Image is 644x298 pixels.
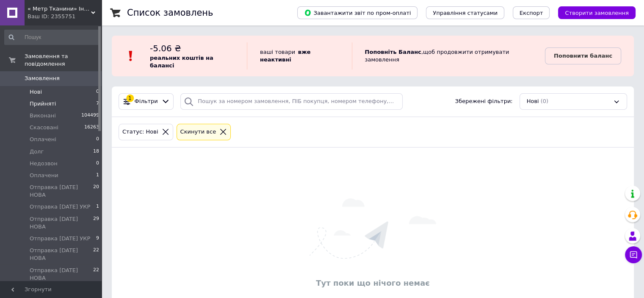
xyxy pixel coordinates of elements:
b: вже неактивні [260,49,311,63]
div: , щоб продовжити отримувати замовлення [352,42,545,70]
img: :exclamation: [124,50,137,62]
span: Нові [30,88,42,96]
button: Управління статусами [426,6,504,19]
span: Прийняті [30,100,56,108]
div: 1 [126,95,134,102]
span: -5.06 ₴ [150,43,181,53]
input: Пошук за номером замовлення, ПІБ покупця, номером телефону, Email, номером накладної [180,93,403,110]
span: 0 [96,136,99,143]
a: Поповнити баланс [545,47,621,64]
span: 29 [93,215,99,231]
span: 22 [93,267,99,282]
span: (0) [541,98,548,104]
span: 7 [96,100,99,108]
div: Ваш ID: 2355751 [28,13,102,20]
span: Недозвон [30,160,58,167]
div: Статус: Нові [121,128,160,136]
span: 20 [93,184,99,199]
span: 18 [93,148,99,156]
span: Управління статусами [433,10,498,16]
div: Cкинути все [179,128,218,136]
div: Тут поки що нічого немає [116,278,630,288]
span: 104499 [81,112,99,120]
span: Отправка [DATE] УКР [30,235,90,242]
span: Оплачени [30,172,58,179]
button: Завантажити звіт по пром-оплаті [297,6,417,19]
span: Завантажити звіт по пром-оплаті [304,9,411,17]
span: 0 [96,160,99,167]
span: 0 [96,88,99,96]
span: Скасовані [30,124,58,131]
span: 16263 [84,124,99,131]
span: Виконані [30,112,56,120]
span: 1 [96,203,99,211]
div: ваші товари [247,42,352,70]
span: Збережені фільтри: [455,97,513,106]
h1: Список замовлень [127,8,213,18]
span: 1 [96,172,99,179]
b: реальних коштів на балансі [150,55,213,69]
span: Отправка [DATE] НОВА [30,184,93,199]
span: Замовлення [25,75,60,82]
span: Долг [30,148,44,156]
span: « Метр Тканини» Інтернет-магазин [28,5,91,13]
input: Пошук [4,30,100,45]
a: Створити замовлення [550,9,636,16]
button: Експорт [513,6,550,19]
span: 9 [96,235,99,242]
span: Нові [527,97,539,106]
button: Чат з покупцем [625,246,642,263]
span: Отправка [DATE] НОВА [30,247,93,262]
span: Отправка [DATE] НОВА [30,267,93,282]
span: 22 [93,247,99,262]
b: Поповнити баланс [554,53,612,59]
span: Отправка [DATE] НОВА [30,215,93,231]
span: Створити замовлення [565,10,629,16]
span: Експорт [520,10,543,16]
span: Отправка [DATE] УКР [30,203,90,211]
span: Замовлення та повідомлення [25,53,102,68]
button: Створити замовлення [558,6,636,19]
span: Фільтри [135,97,158,106]
span: Оплачені [30,136,56,143]
b: Поповніть Баланс [365,49,421,55]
